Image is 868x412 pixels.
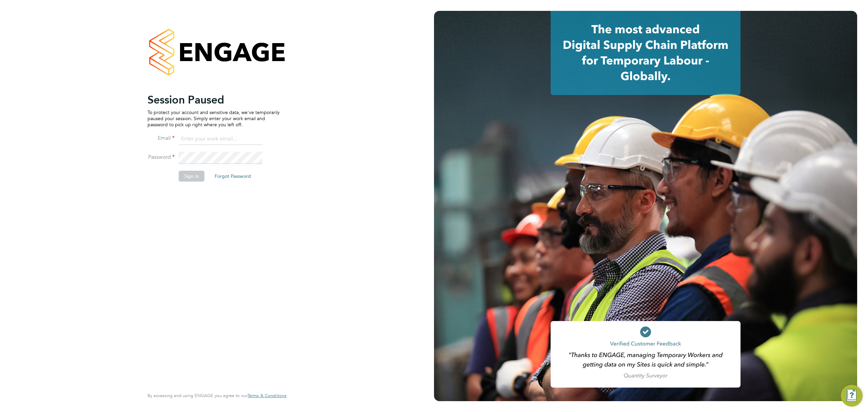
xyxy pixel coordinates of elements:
[179,133,262,145] input: Enter your work email...
[209,171,256,182] button: Forgot Password
[248,393,287,398] span: Terms & Conditions
[147,135,175,142] label: Email
[147,93,280,107] h2: Session Paused
[147,393,287,398] span: By accessing and using ENGAGE you agree to our
[248,393,287,398] a: Terms & Conditions
[841,385,863,407] button: Engage Resource Center
[147,109,280,128] p: To protect your account and sensitive data, we've temporarily paused your session. Simply enter y...
[147,154,175,161] label: Password
[179,171,204,182] button: Sign In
